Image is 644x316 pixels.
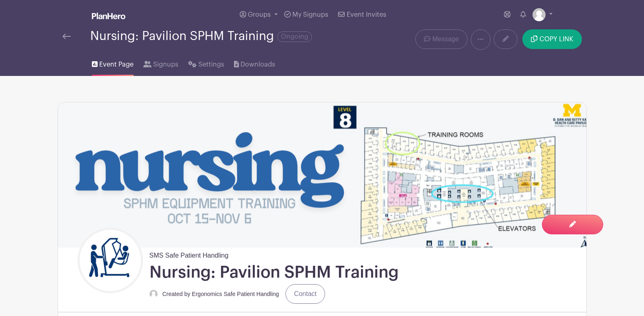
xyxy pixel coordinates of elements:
[92,50,134,76] a: Event Page
[292,11,328,18] span: My Signups
[149,262,399,283] h1: Nursing: Pavilion SPHM Training
[153,60,178,69] span: Signups
[234,50,275,76] a: Downloads
[163,291,279,297] small: Created by Ergonomics Safe Patient Handling
[432,34,459,44] span: Message
[241,60,275,69] span: Downloads
[415,29,467,49] a: Message
[149,247,229,260] span: SMS Safe Patient Handling
[347,11,386,18] span: Event Invites
[277,31,312,42] span: Ongoing
[149,290,158,298] img: default-ce2991bfa6775e67f084385cd625a349d9dcbb7a52a09fb2fda1e96e2d18dcdb.png
[62,33,71,39] img: back-arrow-29a5d9b10d5bd6ae65dc969a981735edf675c4d7a1fe02e03b50dbd4ba3cdb55.svg
[248,11,271,18] span: Groups
[80,230,141,291] img: Untitled%20design.png
[99,60,134,69] span: Event Page
[533,8,546,21] img: default-ce2991bfa6775e67f084385cd625a349d9dcbb7a52a09fb2fda1e96e2d18dcdb.png
[58,102,586,247] img: event_banner_9715.png
[522,29,582,49] button: COPY LINK
[539,36,573,42] span: COPY LINK
[198,60,224,69] span: Settings
[143,50,178,76] a: Signups
[285,284,325,304] a: Contact
[92,13,125,19] img: logo_white-6c42ec7e38ccf1d336a20a19083b03d10ae64f83f12c07503d8b9e83406b4c7d.svg
[188,50,224,76] a: Settings
[90,29,312,43] div: Nursing: Pavilion SPHM Training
